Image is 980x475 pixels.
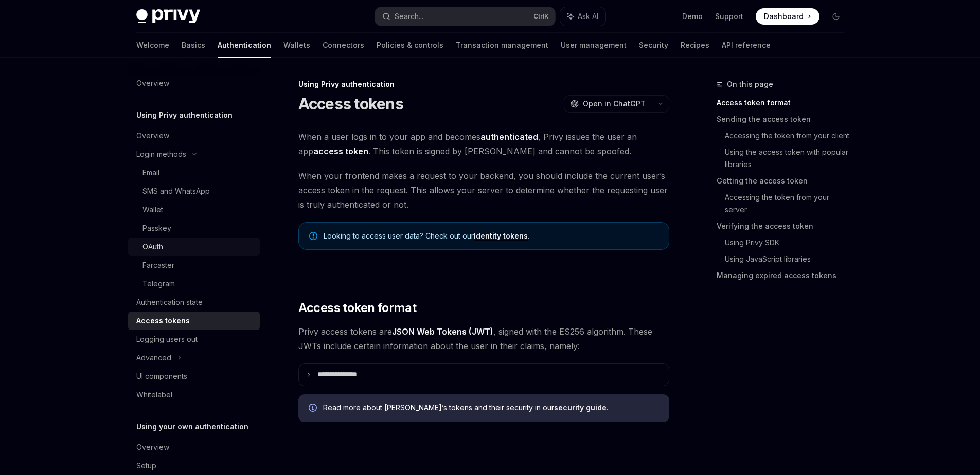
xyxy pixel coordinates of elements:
[717,267,852,284] a: Managing expired access tokens
[533,12,549,21] span: Ctrl K
[725,189,852,218] a: Accessing the token from your server
[756,8,819,25] a: Dashboard
[128,238,260,256] a: OAuth
[717,111,852,127] a: Sending the access token
[136,460,156,472] div: Setup
[283,33,310,58] a: Wallets
[717,95,852,111] a: Access token format
[456,33,548,58] a: Transaction management
[309,404,319,414] svg: Info
[128,456,260,475] a: Setup
[725,234,852,251] a: Using Privy SDK
[561,33,627,58] a: User management
[128,126,260,145] a: Overview
[182,33,205,58] a: Basics
[554,403,607,412] a: security guide
[136,441,169,453] div: Overview
[128,275,260,293] a: Telegram
[136,352,171,364] div: Advanced
[298,169,669,212] span: When your frontend makes a request to your backend, you should include the current user’s access ...
[136,77,169,89] div: Overview
[128,219,260,238] a: Passkey
[324,231,658,241] span: Looking to access user data? Check out our .
[128,330,260,349] a: Logging users out
[136,9,200,24] img: dark logo
[136,296,203,308] div: Authentication state
[727,78,773,90] span: On this page
[578,11,598,22] span: Ask AI
[722,33,771,58] a: API reference
[717,218,852,234] a: Verifying the access token
[298,324,669,353] span: Privy access tokens are , signed with the ES256 algorithm. These JWTs include certain information...
[715,11,743,22] a: Support
[142,241,163,253] div: OAuth
[583,99,646,109] span: Open in ChatGPT
[298,79,669,89] div: Using Privy authentication
[313,146,368,156] strong: access token
[128,438,260,456] a: Overview
[764,11,804,22] span: Dashboard
[136,389,172,401] div: Whitelabel
[136,130,169,142] div: Overview
[128,367,260,386] a: UI components
[128,312,260,330] a: Access tokens
[136,33,169,58] a: Welcome
[323,403,659,413] span: Read more about [PERSON_NAME]’s tokens and their security in our .
[392,326,493,337] a: JSON Web Tokens (JWT)
[564,95,652,113] button: Open in ChatGPT
[298,300,417,316] span: Access token format
[136,109,233,121] h5: Using Privy authentication
[142,185,210,197] div: SMS and WhatsApp
[323,33,364,58] a: Connectors
[136,148,186,160] div: Login methods
[298,95,403,113] h1: Access tokens
[128,293,260,312] a: Authentication state
[480,132,538,142] strong: authenticated
[681,33,709,58] a: Recipes
[142,259,174,271] div: Farcaster
[725,144,852,173] a: Using the access token with popular libraries
[136,333,198,345] div: Logging users out
[218,33,271,58] a: Authentication
[298,130,669,158] span: When a user logs in to your app and becomes , Privy issues the user an app . This token is signed...
[128,163,260,182] a: Email
[142,222,171,234] div: Passkey
[142,204,163,216] div: Wallet
[136,315,190,327] div: Access tokens
[128,74,260,93] a: Overview
[725,251,852,267] a: Using JavaScript libraries
[142,278,175,290] div: Telegram
[560,7,605,26] button: Ask AI
[128,182,260,200] a: SMS and WhatsApp
[136,421,248,433] h5: Using your own authentication
[142,167,159,179] div: Email
[474,231,528,241] a: Identity tokens
[136,370,187,382] div: UI components
[375,7,555,26] button: Search...CtrlK
[717,173,852,189] a: Getting the access token
[828,8,844,25] button: Toggle dark mode
[309,232,317,240] svg: Note
[377,33,443,58] a: Policies & controls
[639,33,668,58] a: Security
[128,200,260,219] a: Wallet
[128,256,260,275] a: Farcaster
[682,11,703,22] a: Demo
[395,10,423,23] div: Search...
[128,386,260,404] a: Whitelabel
[725,127,852,144] a: Accessing the token from your client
